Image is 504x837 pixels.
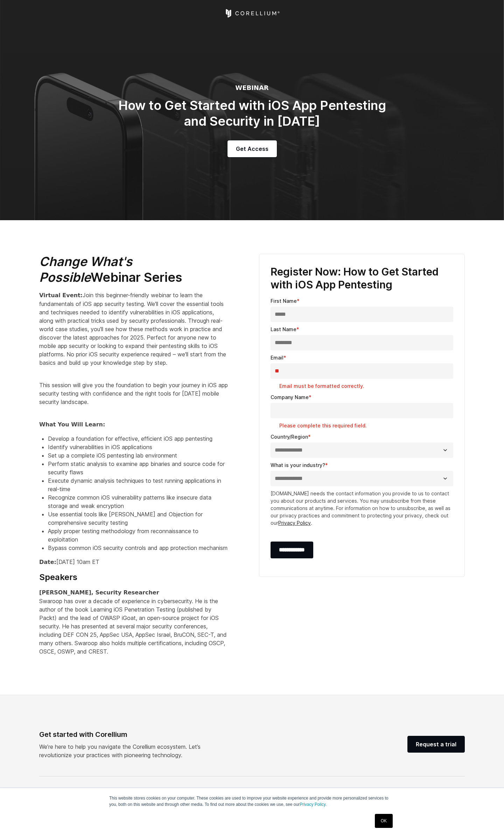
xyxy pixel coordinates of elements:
[48,544,228,552] li: Bypass common iOS security controls and app protection mechanism
[48,443,228,451] li: Identify vulnerabilities in iOS applications
[271,462,325,468] span: What is your industry?
[48,451,228,460] li: Set up a complete iOS pentesting lab environment
[109,795,395,808] p: This website stores cookies on your computer. These cookies are used to improve your website expe...
[112,98,392,129] h2: How to Get Started with iOS App Pentesting and Security in [DATE]
[112,84,392,92] h6: WEBINAR
[39,589,159,596] strong: [PERSON_NAME], Security Researcher
[39,254,228,285] h2: Webinar Series
[236,145,268,153] span: Get Access
[39,742,218,759] p: We’re here to help you navigate the Corellium ecosystem. Let’s revolutionize your practices with ...
[48,510,228,527] li: Use essential tools like [PERSON_NAME] and Objection for comprehensive security testing
[48,493,228,510] li: Recognize common iOS vulnerability patterns like insecure data storage and weak encryption
[39,254,132,285] em: Change What's Possible
[39,559,56,565] strong: Date:
[48,460,228,476] li: Perform static analysis to examine app binaries and source code for security flaws
[271,490,453,526] p: [DOMAIN_NAME] needs the contact information you provide to us to contact you about our products a...
[48,434,228,443] li: Develop a foundation for effective, efficient iOS app pentesting
[271,355,283,361] span: Email
[279,383,453,390] label: Email must be formatted correctly.
[39,729,218,740] div: Get started with Corellium
[279,422,453,429] label: Please complete this required field.
[39,421,105,428] strong: What You Will Learn:
[224,9,280,18] a: Corellium Home
[48,476,228,493] li: Execute dynamic analysis techniques to test running applications in real-time
[39,292,83,299] strong: Virtual Event:
[39,572,228,583] h4: Speakers
[271,434,308,440] span: Country/Region
[39,588,228,656] p: Swaroop has over a decade of experience in cybersecurity. He is the author of the book Learning i...
[271,265,453,292] h3: Register Now: How to Get Started with iOS App Pentesting
[375,814,393,828] a: OK
[278,520,311,526] a: Privacy Policy
[271,394,309,400] span: Company Name
[300,802,327,807] a: Privacy Policy.
[48,527,228,544] li: Apply proper testing methodology from reconnaissance to exploitation
[39,382,228,405] span: This session will give you the foundation to begin your journey in iOS app security testing with ...
[407,736,465,753] a: Request a trial
[39,292,226,366] span: Join this beginner-friendly webinar to learn the fundamentals of iOS app security testing. We'll ...
[271,326,296,332] span: Last Name
[227,140,277,157] a: Get Access
[39,558,228,566] p: [DATE] 10am ET
[271,298,297,304] span: First Name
